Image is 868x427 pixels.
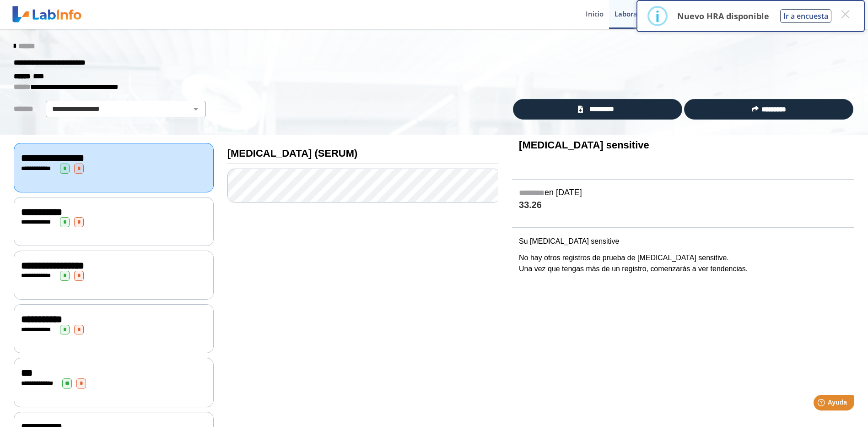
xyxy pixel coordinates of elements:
[837,6,853,22] button: Close this dialog
[227,148,358,159] b: [MEDICAL_DATA] (SERUM)
[519,236,847,247] p: Su [MEDICAL_DATA] sensitive
[780,9,831,23] button: Ir a encuesta
[655,8,660,24] div: i
[519,139,649,151] b: [MEDICAL_DATA] sensitive
[677,11,769,22] p: Nuevo HRA disponible
[519,200,847,211] h4: 33.26
[519,188,847,198] h5: en [DATE]
[519,252,847,274] p: No hay otros registros de prueba de [MEDICAL_DATA] sensitive. Una vez que tengas más de un regist...
[787,391,858,417] iframe: Help widget launcher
